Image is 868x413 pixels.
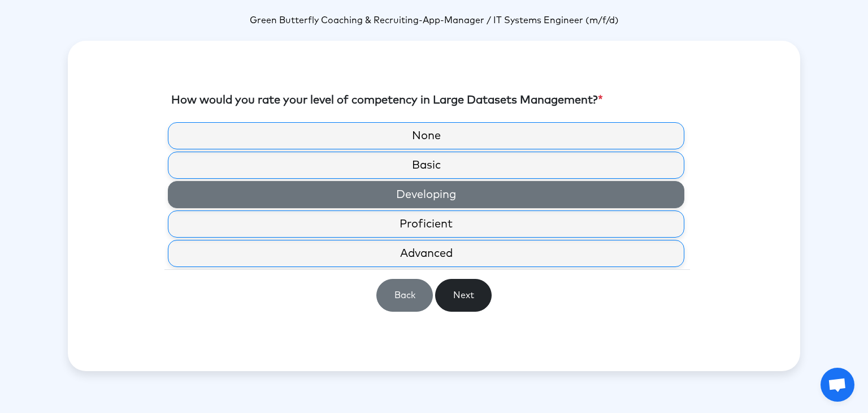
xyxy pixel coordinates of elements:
[168,181,684,208] label: Developing
[68,14,800,27] p: -
[171,92,603,109] label: How would you rate your level of competency in Large Datasets Management?
[435,279,492,312] button: Next
[821,368,854,402] a: Open chat
[376,279,433,312] button: Back
[168,122,684,149] label: None
[168,240,684,267] label: Advanced
[168,210,684,238] label: Proficient
[423,16,619,25] span: App-Manager / IT Systems Engineer (m/f/d)
[168,152,684,179] label: Basic
[250,16,419,25] span: Green Butterfly Coaching & Recruiting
